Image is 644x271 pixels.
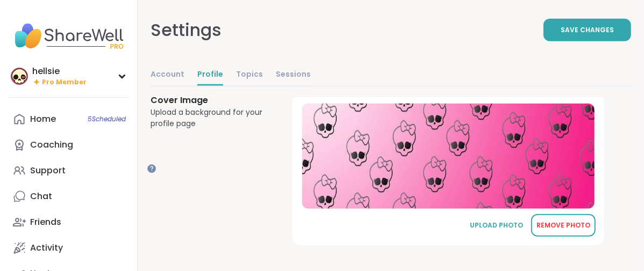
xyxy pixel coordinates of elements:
[9,17,128,55] img: ShareWell Nav Logo
[30,242,63,254] div: Activity
[30,165,66,177] div: Support
[9,132,128,158] a: Coaching
[151,17,221,43] div: Settings
[11,68,28,85] img: hellsie
[464,214,529,237] button: UPLOAD PHOTO
[151,107,267,129] div: Upload a background for your profile page
[30,113,56,125] div: Home
[236,64,263,86] a: Topics
[470,221,524,230] div: UPLOAD PHOTO
[9,106,128,132] a: Home5Scheduled
[9,158,128,184] a: Support
[561,25,614,35] span: Save Changes
[9,184,128,209] a: Chat
[42,78,87,87] span: Pro Member
[30,216,61,228] div: Friends
[151,64,184,86] a: Account
[32,65,87,77] div: hellsie
[151,94,267,107] h3: Cover Image
[9,235,128,261] a: Activity
[30,191,52,202] div: Chat
[536,221,590,230] div: REMOVE PHOTO
[276,64,311,86] a: Sessions
[531,214,596,237] button: REMOVE PHOTO
[147,164,156,173] iframe: Spotlight
[88,115,126,123] span: 5 Scheduled
[30,139,73,151] div: Coaching
[9,209,128,235] a: Friends
[543,19,631,41] button: Save Changes
[197,64,223,86] a: Profile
